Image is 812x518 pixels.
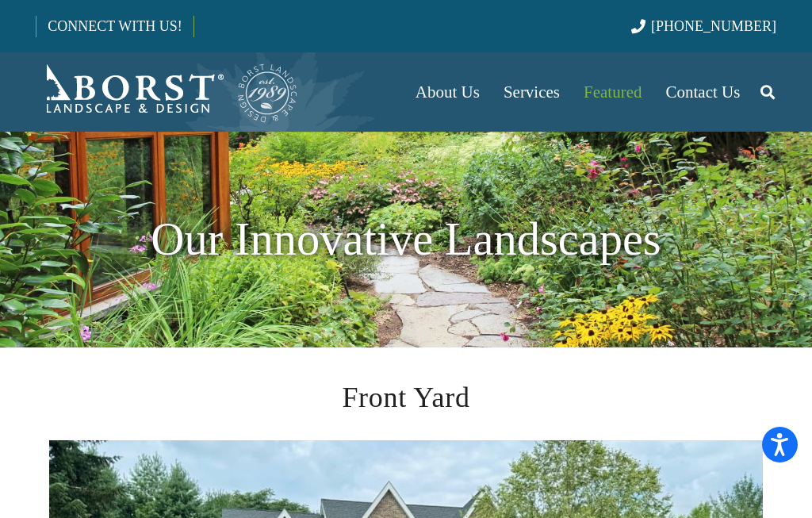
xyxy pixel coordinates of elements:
span: [PHONE_NUMBER] [651,18,776,34]
a: Services [492,52,572,132]
a: Borst-Logo [36,60,299,124]
h1: Our Innovative Landscapes [36,205,776,274]
a: Search [752,72,783,112]
a: About Us [404,52,492,132]
a: Featured [572,52,653,132]
a: Contact Us [654,52,753,132]
span: Contact Us [666,82,741,102]
span: Services [504,82,560,102]
span: Featured [584,82,642,102]
a: [PHONE_NUMBER] [631,18,776,34]
span: About Us [416,82,480,102]
h2: Front Yard [49,376,763,419]
a: CONNECT WITH US! [36,7,193,45]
